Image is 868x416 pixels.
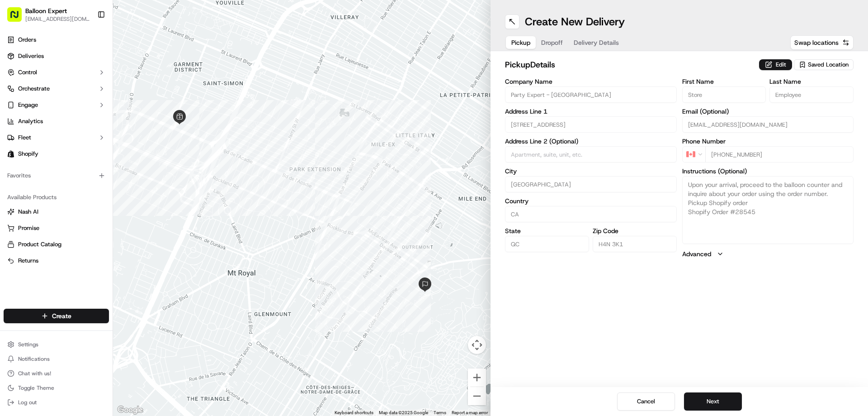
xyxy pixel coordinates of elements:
[769,86,854,103] input: Enter last name
[80,165,99,172] span: [DATE]
[505,138,677,144] label: Address Line 2 (Optional)
[468,336,486,354] button: Map camera controls
[434,410,446,415] a: Terms (opens in new tab)
[18,117,43,125] span: Analytics
[790,35,854,50] button: Swap locations
[682,249,854,258] button: Advanced
[18,384,54,392] span: Toggle Theme
[574,38,619,47] span: Delivery Details
[769,78,854,85] label: Last Name
[25,6,67,15] button: Balloon Expert
[4,81,109,96] button: Orchestrate
[18,224,39,232] span: Promise
[452,410,488,415] a: Report a map error
[115,404,145,416] a: Open this area in Google Maps (opens a new window)
[682,78,766,85] label: First Name
[115,404,145,416] img: Google
[9,132,24,146] img: Fotoula Anastasopoulos
[505,228,589,234] label: State
[7,257,105,265] a: Returns
[52,311,71,320] span: Create
[9,86,25,103] img: 1736555255976-a54dd68f-1ca7-489b-9aae-adbdc363a1c4
[593,228,677,234] label: Zip Code
[9,203,16,210] div: 📗
[4,367,109,380] button: Chat with us!
[505,146,677,163] input: Apartment, suite, unit, etc.
[468,387,486,405] button: Zoom out
[4,190,109,205] div: Available Products
[18,355,50,363] span: Notifications
[75,165,78,172] span: •
[9,156,24,171] img: Fotoula Anastasopoulos
[794,58,854,71] button: Saved Location
[525,14,625,29] h1: Create New Delivery
[593,236,677,252] input: Enter zip code
[4,253,109,268] button: Returns
[4,98,109,112] button: Engage
[682,86,766,103] input: Enter first name
[18,341,38,348] span: Settings
[41,86,148,96] div: Start new chat
[684,392,742,411] button: Next
[682,249,711,258] label: Advanced
[505,86,677,103] input: Enter company name
[505,78,677,85] label: Company Name
[7,224,105,232] a: Promise
[468,368,486,387] button: Zoom in
[4,338,109,351] button: Settings
[682,168,854,174] label: Instructions (Optional)
[140,116,165,127] button: See all
[18,85,50,93] span: Orchestrate
[682,108,854,115] label: Email (Optional)
[18,208,38,216] span: Nash AI
[505,206,677,222] input: Enter country
[73,199,149,215] a: 💻API Documentation
[759,59,792,70] button: Edit
[335,410,373,416] button: Keyboard shortcuts
[4,205,109,219] button: Nash AI
[4,147,109,161] a: Shopify
[4,114,109,129] a: Analytics
[4,382,109,394] button: Toggle Theme
[4,221,109,235] button: Promise
[18,52,44,60] span: Deliveries
[541,38,563,47] span: Dropoff
[7,240,105,249] a: Product Catalog
[682,176,854,244] textarea: Upon your arrival, proceed to the balloon counter and inquire about your order using the order nu...
[505,236,589,252] input: Enter state
[18,257,38,265] span: Returns
[18,134,31,142] span: Fleet
[18,68,37,77] span: Control
[505,176,677,192] input: Enter city
[379,410,428,415] span: Map data ©2025 Google
[505,108,677,115] label: Address Line 1
[4,49,109,63] a: Deliveries
[19,86,35,103] img: 8571987876998_91fb9ceb93ad5c398215_72.jpg
[18,370,51,377] span: Chat with us!
[18,150,38,158] span: Shopify
[9,118,61,125] div: Past conversations
[505,168,677,174] label: City
[505,198,677,204] label: Country
[4,33,109,47] a: Orders
[4,65,109,80] button: Control
[505,116,677,133] input: Enter address
[4,353,109,365] button: Notifications
[80,140,99,148] span: [DATE]
[4,168,109,183] div: Favorites
[90,225,109,231] span: Pylon
[5,199,73,215] a: 📗Knowledge Base
[28,165,73,172] span: [PERSON_NAME]
[85,202,145,211] span: API Documentation
[24,58,163,68] input: Got a question? Start typing here...
[511,38,530,47] span: Pickup
[64,224,109,231] a: Powered byPylon
[4,130,109,145] button: Fleet
[794,38,839,47] span: Swap locations
[9,36,165,51] p: Welcome 👋
[4,309,109,323] button: Create
[18,202,69,211] span: Knowledge Base
[25,15,90,23] button: [EMAIL_ADDRESS][DOMAIN_NAME]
